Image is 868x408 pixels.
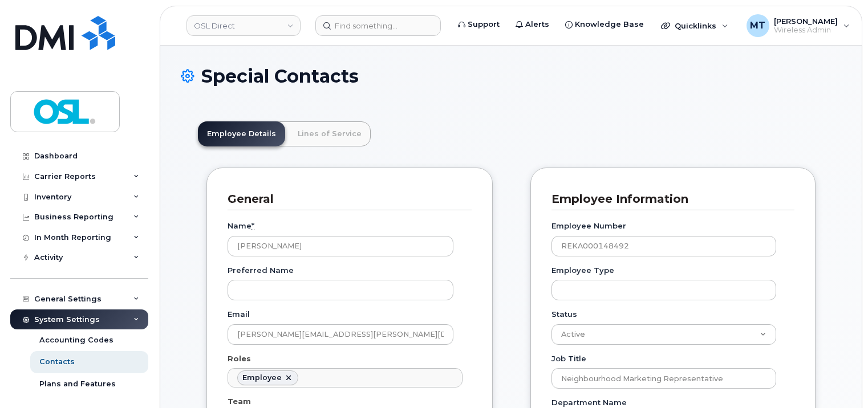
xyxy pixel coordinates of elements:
h3: Employee Information [551,191,786,207]
h3: General [228,191,463,207]
label: Roles [228,353,251,364]
h1: Special Contacts [181,66,841,86]
a: Employee Details [198,121,285,146]
label: Status [551,309,577,320]
a: Lines of Service [289,121,371,146]
label: Employee Number [551,221,626,231]
label: Preferred Name [228,265,294,276]
label: Email [228,309,250,320]
div: Employee [242,373,282,382]
label: Job Title [551,353,586,364]
abbr: required [252,221,254,230]
label: Employee Type [551,265,614,276]
label: Name [228,221,254,231]
label: Department Name [551,397,627,408]
label: Team [228,396,251,407]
